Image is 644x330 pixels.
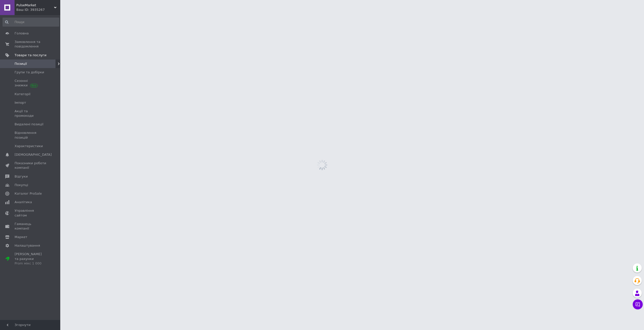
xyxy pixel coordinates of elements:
[15,200,32,204] span: Аналітика
[15,191,42,196] span: Каталог ProSale
[16,8,60,12] div: Ваш ID: 3935267
[15,92,30,96] span: Категорії
[16,3,54,8] span: PulseMarket
[15,40,46,49] span: Замовлення та повідомлення
[15,183,28,187] span: Покупці
[15,235,27,239] span: Маркет
[3,18,59,27] input: Пошук
[15,222,46,231] span: Гаманець компанії
[633,299,643,309] button: Чат з покупцем
[15,243,40,248] span: Налаштування
[15,79,46,88] span: Сезонні знижки
[15,31,29,36] span: Головна
[15,152,52,157] span: [DEMOGRAPHIC_DATA]
[15,62,27,66] span: Позиції
[15,144,43,148] span: Характеристики
[15,261,46,266] div: Prom мікс 1 000
[15,122,43,127] span: Видалені позиції
[15,252,46,266] span: [PERSON_NAME] та рахунки
[15,161,46,170] span: Показники роботи компанії
[15,100,26,105] span: Імпорт
[15,208,46,217] span: Управління сайтом
[15,131,46,140] span: Відновлення позицій
[15,109,46,118] span: Акції та промокоди
[15,70,44,75] span: Групи та добірки
[15,53,46,58] span: Товари та послуги
[15,174,28,179] span: Відгуки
